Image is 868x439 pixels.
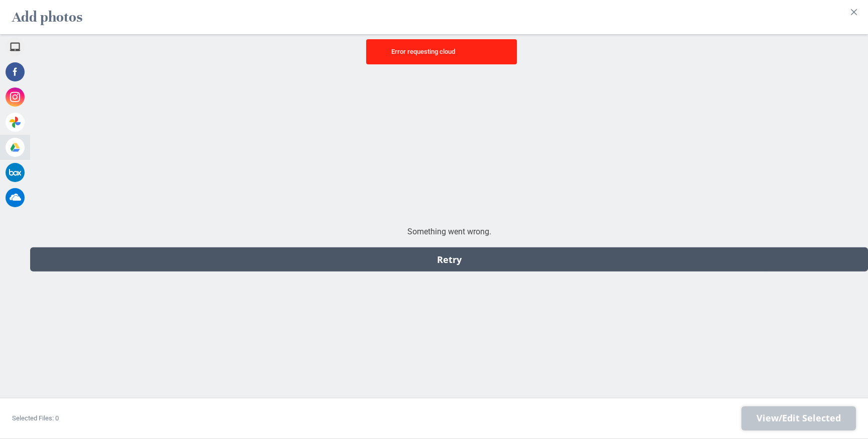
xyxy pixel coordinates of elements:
[12,414,59,422] span: Selected Files: 0
[756,413,841,424] span: View/Edit Selected
[12,4,82,30] h2: Add photos
[846,4,862,20] button: Close
[391,47,492,57] div: error requesting cloud
[30,247,868,272] div: Retry
[741,406,856,430] span: Next
[30,226,868,237] div: Something went wrong.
